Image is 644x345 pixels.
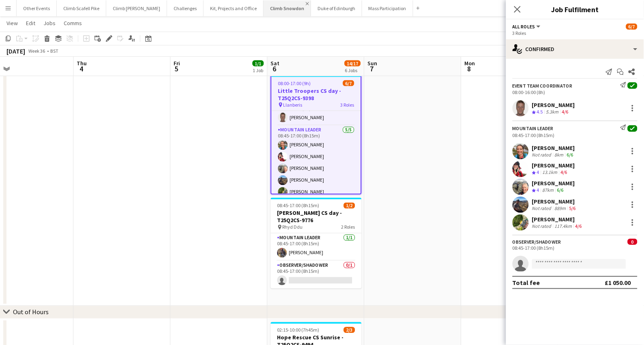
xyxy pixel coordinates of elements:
span: 6/7 [343,80,354,86]
div: Not rated [532,223,553,229]
button: Challenges [167,0,204,16]
div: £1 050.00 [605,279,631,287]
div: 117.4km [553,223,574,229]
div: Out of Hours [13,308,49,316]
button: Kit, Projects and Office [204,0,264,16]
div: [PERSON_NAME] [532,180,575,187]
span: 08:00-17:00 (9h) [278,80,311,86]
span: 2/3 [344,327,355,333]
span: Comms [64,19,82,27]
div: 13.1km [541,169,559,176]
div: 889m [553,205,568,211]
div: Total fee [513,279,540,287]
span: 02:15-10:00 (7h45m) [277,327,320,333]
div: [PERSON_NAME] [532,162,575,169]
app-skills-label: 6/6 [557,187,564,193]
a: Edit [23,18,39,28]
app-card-role: Mountain Leader5/508:45-17:00 (8h15m)[PERSON_NAME][PERSON_NAME][PERSON_NAME][PERSON_NAME][PERSON_... [272,126,361,200]
span: All roles [513,24,535,30]
span: 6/7 [626,24,638,30]
span: Sun [368,60,378,67]
span: Jobs [43,19,56,27]
div: 08:00-16:00 (8h) [513,89,638,95]
button: Climb Scafell Pike [57,0,106,16]
span: 2 Roles [341,224,355,230]
div: [PERSON_NAME] [532,144,575,152]
span: 6 [270,64,280,73]
span: 0 [628,239,638,245]
div: 1 Job [253,67,264,73]
app-skills-label: 4/6 [562,109,569,115]
span: 08:45-17:00 (8h15m) [277,203,320,209]
div: [PERSON_NAME] [532,101,575,109]
h3: Little Troopers CS day - T25Q2CS-9398 [272,87,361,102]
div: [DATE] [6,47,25,55]
app-job-card: 08:00-17:00 (9h)6/7Little Troopers CS day - T25Q2CS-9398 Llanberis3 RolesEvent Team Coordinator1/... [271,75,362,195]
a: Comms [60,18,85,28]
app-skills-label: 4/6 [575,223,582,229]
a: View [3,18,21,28]
app-job-card: 08:45-17:00 (8h15m)1/2[PERSON_NAME] CS day - T25Q2CS-9776 Rhyd Ddu2 RolesMountain Leader1/108:45-... [271,198,362,289]
span: Week 36 [27,48,47,54]
app-card-role: Mountain Leader1/108:45-17:00 (8h15m)[PERSON_NAME] [271,234,362,261]
div: 08:45-17:00 (8h15m) [513,132,638,138]
app-skills-label: 6/6 [567,152,573,158]
div: Event Team Coordinator [513,83,573,89]
span: 5 [173,64,180,73]
button: Other Events [17,0,57,16]
div: BST [50,48,58,54]
div: Confirmed [506,39,644,59]
span: 7 [367,64,378,73]
span: Sat [271,60,280,67]
div: 87km [541,187,556,194]
span: 4 [76,64,87,73]
span: Llanberis [283,102,303,108]
div: 3 Roles [513,30,638,36]
div: Not rated [532,152,553,158]
button: Duke of Edinburgh [311,0,362,16]
div: 5.3km [545,109,560,116]
span: 3 Roles [341,102,354,108]
span: Rhyd Ddu [283,224,303,230]
app-skills-label: 5/6 [569,205,576,211]
span: 1/2 [344,203,355,209]
button: All roles [513,24,542,30]
div: 8km [553,152,565,158]
div: [PERSON_NAME] [532,216,584,223]
div: 08:45-17:00 (8h15m) [513,245,638,251]
span: Mon [465,60,475,67]
div: [PERSON_NAME] [532,198,577,205]
app-card-role: Event Team Coordinator1/108:00-16:00 (8h)[PERSON_NAME] [272,98,361,126]
span: 14/17 [345,60,361,66]
h3: Job Fulfilment [506,4,644,15]
button: Climb Snowdon [264,0,311,16]
span: 4 [537,169,539,175]
button: Climb [PERSON_NAME] [106,0,167,16]
span: Thu [77,60,87,67]
span: Edit [26,19,35,27]
div: Mountain Leader [513,125,554,131]
span: View [6,19,18,27]
span: 1/1 [253,60,264,66]
span: Fri [174,60,180,67]
a: Jobs [40,18,59,28]
h3: [PERSON_NAME] CS day - T25Q2CS-9776 [271,210,362,224]
app-card-role: Observer/Shadower0/108:45-17:00 (8h15m) [271,261,362,289]
div: Not rated [532,205,553,211]
div: Observer/Shadower [513,239,561,245]
app-skills-label: 4/6 [561,169,567,175]
span: 4 [537,187,539,193]
span: 8 [464,64,475,73]
div: 6 Jobs [345,67,361,73]
button: Mass Participation [362,0,413,16]
span: 4.5 [537,109,543,115]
